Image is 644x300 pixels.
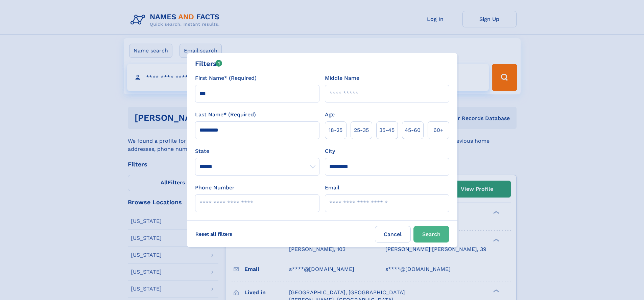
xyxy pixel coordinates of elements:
label: Phone Number [195,184,235,192]
span: 60+ [433,126,444,134]
label: State [195,147,319,155]
span: 45‑60 [405,126,421,134]
label: Cancel [375,226,411,243]
label: Last Name* (Required) [195,111,256,119]
label: Reset all filters [191,226,237,242]
label: First Name* (Required) [195,74,257,82]
label: City [325,147,335,155]
label: Email [325,184,339,192]
span: 35‑45 [379,126,395,134]
button: Search [413,226,449,243]
span: 18‑25 [329,126,342,134]
label: Middle Name [325,74,359,82]
label: Age [325,111,335,119]
span: 25‑35 [354,126,369,134]
div: Filters [195,59,222,69]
